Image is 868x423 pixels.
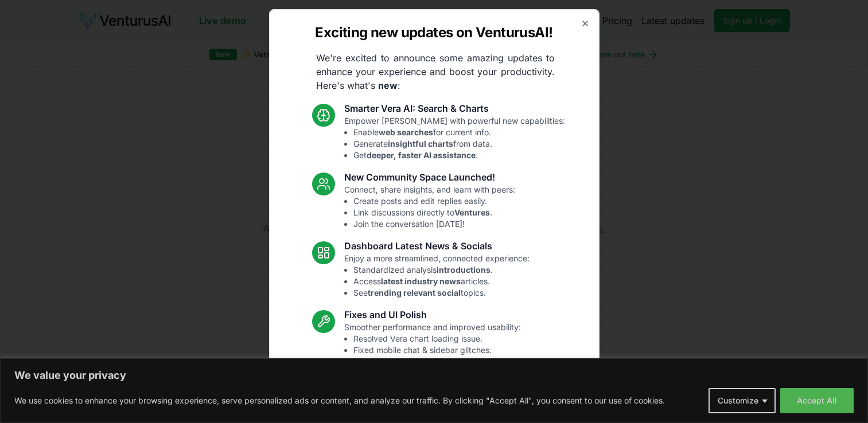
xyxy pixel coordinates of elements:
[353,218,515,230] li: Join the conversation [DATE]!
[353,264,530,276] li: Standardized analysis .
[344,170,515,184] h3: New Community Space Launched!
[353,356,521,367] li: Enhanced overall UI consistency.
[367,150,476,160] strong: deeper, faster AI assistance
[378,80,398,91] strong: new
[353,333,521,344] li: Resolved Vera chart loading issue.
[353,276,530,287] li: Access articles.
[353,195,515,207] li: Create posts and edit replies easily.
[381,276,461,286] strong: latest industry news
[344,239,530,253] h3: Dashboard Latest News & Socials
[315,23,552,42] h2: Exciting new updates on VenturusAI!
[344,322,521,367] p: Smoother performance and improved usability:
[306,377,563,418] p: These updates are designed to make VenturusAI more powerful, intuitive, and user-friendly. Let us...
[353,344,521,356] li: Fixed mobile chat & sidebar glitches.
[353,150,565,161] li: Get .
[437,265,491,275] strong: introductions
[388,139,453,148] strong: insightful charts
[344,308,521,322] h3: Fixes and UI Polish
[344,253,530,299] p: Enjoy a more streamlined, connected experience:
[353,287,530,299] li: See topics.
[353,207,515,218] li: Link discussions directly to .
[344,184,515,230] p: Connect, share insights, and learn with peers:
[353,127,565,138] li: Enable for current info.
[379,127,433,137] strong: web searches
[344,101,565,115] h3: Smarter Vera AI: Search & Charts
[368,288,461,297] strong: trending relevant social
[344,115,565,161] p: Empower [PERSON_NAME] with powerful new capabilities:
[353,138,565,150] li: Generate from data.
[454,207,490,217] strong: Ventures
[307,51,564,92] p: We're excited to announce some amazing updates to enhance your experience and boost your producti...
